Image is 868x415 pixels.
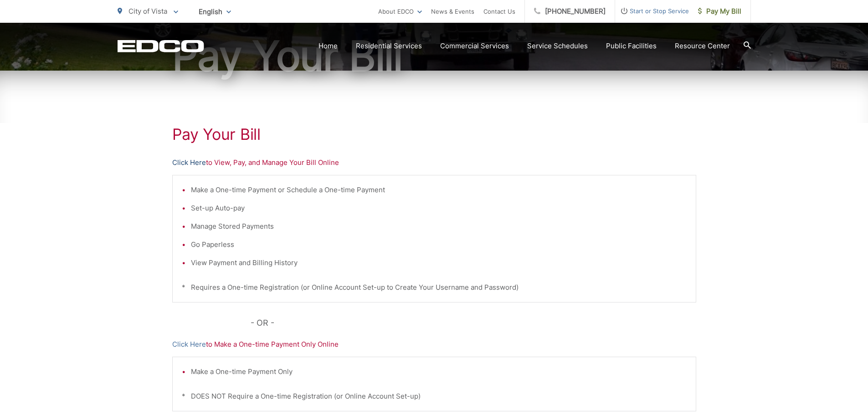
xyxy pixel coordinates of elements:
p: - OR - [251,316,696,330]
li: Make a One-time Payment Only [191,366,687,377]
li: Manage Stored Payments [191,221,687,232]
h1: Pay Your Bill [118,33,751,79]
p: * Requires a One-time Registration (or Online Account Set-up to Create Your Username and Password) [182,282,687,293]
p: * DOES NOT Require a One-time Registration (or Online Account Set-up) [182,391,687,402]
a: Click Here [172,339,206,350]
a: Home [318,41,338,51]
span: Pay My Bill [698,6,741,17]
a: Commercial Services [440,41,509,51]
a: Resource Center [675,41,730,51]
p: to View, Pay, and Manage Your Bill Online [172,157,696,168]
span: City of Vista [128,7,167,15]
li: View Payment and Billing History [191,257,687,268]
a: News & Events [431,6,474,17]
li: Make a One-time Payment or Schedule a One-time Payment [191,184,687,195]
a: EDCD logo. Return to the homepage. [118,40,204,52]
a: Residential Services [356,41,422,51]
h1: Pay Your Bill [172,125,696,143]
a: Public Facilities [606,41,657,51]
a: Contact Us [483,6,515,17]
li: Go Paperless [191,239,687,250]
li: Set-up Auto-pay [191,203,687,214]
a: Service Schedules [527,41,588,51]
p: to Make a One-time Payment Only Online [172,339,696,350]
span: English [192,4,238,20]
a: Click Here [172,157,206,168]
a: About EDCO [378,6,422,17]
